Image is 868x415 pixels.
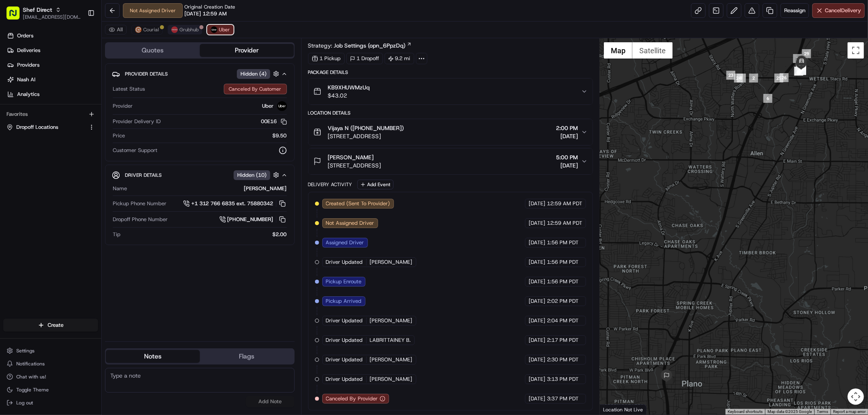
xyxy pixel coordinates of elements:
button: Vijaya N ([PHONE_NUMBER])[STREET_ADDRESS]2:00 PM[DATE] [308,119,593,145]
span: [PERSON_NAME] [328,153,374,161]
button: Keyboard shortcuts [728,409,763,415]
span: Analytics [17,91,39,98]
span: 2:00 PM [556,124,578,132]
img: uber-new-logo.jpeg [277,101,287,111]
div: We're available if you need us! [37,86,112,92]
button: Map camera controls [848,389,864,405]
a: 💻API Documentation [66,156,134,171]
img: 8571987876998_91fb9ceb93ad5c398215_72.jpg [17,78,32,92]
div: 29 [802,49,811,58]
div: 25 [774,74,783,83]
a: Powered byPylon [57,179,98,186]
span: Created (Sent To Provider) [326,200,390,207]
span: LABRITTAINEY B. [370,337,411,344]
button: Show street map [604,42,632,59]
button: Provider [200,44,294,57]
span: Reassign [784,7,805,14]
div: Start new chat [37,78,133,86]
span: 12:59 AM PDT [547,200,582,207]
button: Toggle Theme [3,384,98,395]
span: [PERSON_NAME] [370,356,413,363]
span: [PERSON_NAME] [370,376,413,383]
button: Settings [3,345,98,356]
span: Deliveries [17,47,40,54]
button: Flags [200,350,294,363]
span: [PERSON_NAME] [370,317,413,324]
span: Driver Updated [326,376,363,383]
a: Analytics [3,88,101,101]
button: Hidden (4) [237,69,281,79]
span: [DATE] [529,356,545,363]
span: [DATE] [529,337,545,344]
div: 📗 [8,161,15,167]
button: [EMAIL_ADDRESS][DOMAIN_NAME] [23,14,81,20]
button: Quotes [106,44,200,57]
a: Orders [3,29,101,42]
div: Favorites [3,108,98,121]
span: Settings [16,348,35,354]
span: Knowledge Base [16,160,62,168]
span: Pickup Phone Number [113,200,166,207]
span: $43.02 [328,91,370,100]
div: 31 [794,67,803,76]
span: 2:02 PM PDT [547,298,579,305]
span: Uber [219,26,230,33]
span: Driver Updated [326,356,363,363]
span: 12:59 AM PDT [547,219,582,227]
span: Driver Details [125,172,162,178]
span: Orders [17,32,33,39]
span: Toggle Theme [16,387,49,393]
span: [DATE] [529,376,545,383]
div: 6 [763,94,772,103]
button: Toggle fullscreen view [848,42,864,59]
a: Dropoff Locations [7,124,85,131]
button: See all [126,104,148,114]
span: Shef Support [25,126,57,133]
span: 1:56 PM PDT [547,259,579,266]
span: [DATE] [529,317,545,324]
button: Courial [131,25,163,35]
img: Google [602,404,629,415]
span: [PERSON_NAME] [370,259,413,266]
button: Dropoff Locations [3,121,98,134]
span: 1:56 PM PDT [547,239,579,246]
img: Nash [8,8,24,24]
span: [DATE] [556,132,578,140]
button: Grubhub [168,25,202,35]
span: [DATE] [529,298,545,305]
div: 23 [726,71,735,80]
button: Notes [106,350,200,363]
button: [PERSON_NAME][STREET_ADDRESS]5:00 PM[DATE] [308,148,593,174]
button: Show satellite imagery [632,42,673,59]
span: Driver Updated [326,337,363,344]
button: Chat with us! [3,371,98,382]
button: Start new chat [138,80,148,90]
img: uber-new-logo.jpeg [211,26,217,33]
span: Latest Status [113,85,145,93]
div: 💻 [69,161,75,167]
span: Vijaya N ([PHONE_NUMBER]) [328,124,404,132]
span: [DATE] [556,161,578,169]
button: Shef Direct [23,6,52,14]
button: All [105,25,127,35]
span: 2:04 PM PDT [547,317,579,324]
div: Strategy: [308,41,412,50]
span: Driver Updated [326,317,363,324]
span: 1:56 PM PDT [547,278,579,285]
span: Canceled By Provider [326,395,378,402]
a: Nash AI [3,73,101,86]
span: 2:30 PM PDT [547,356,579,363]
img: 5e692f75ce7d37001a5d71f1 [171,26,178,33]
button: Uber [207,25,234,35]
span: Job Settings (opn_6PpzDq) [334,41,406,50]
span: Dropoff Locations [16,124,58,131]
div: Delivery Activity [308,181,352,188]
span: Original Creation Date [184,4,235,10]
span: Driver Updated [326,259,363,266]
span: KB9XHUWMzUq [328,83,370,91]
span: [PHONE_NUMBER] [227,216,273,223]
span: Provider Delivery ID [113,118,161,125]
button: Hidden (10) [234,170,281,180]
span: Map data ©2025 Google [767,409,812,414]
